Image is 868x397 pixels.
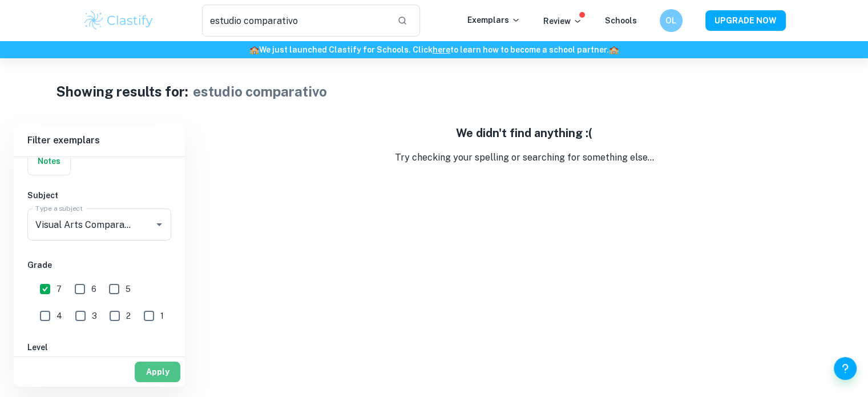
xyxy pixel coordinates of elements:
[249,45,259,54] span: 🏫
[14,125,185,157] h6: Filter exemplars
[92,310,97,322] span: 3
[2,43,866,56] h6: We just launched Clastify for Schools. Click to learn how to become a school partner.
[605,16,637,25] a: Schools
[27,259,171,271] h6: Grade
[433,45,450,54] a: here
[56,283,62,295] span: 7
[160,310,164,322] span: 1
[135,362,180,382] button: Apply
[151,216,167,232] button: Open
[194,125,854,142] h5: We didn't find anything :(
[202,5,389,37] input: Search for any exemplars...
[705,10,786,31] button: UPGRADE NOW
[543,15,582,27] p: Review
[194,151,854,165] p: Try checking your spelling or searching for something else...
[27,189,171,202] h6: Subject
[28,147,70,175] button: Notes
[83,9,155,32] img: Clastify logo
[193,81,327,102] h1: estudio comparativo
[609,45,619,54] span: 🏫
[467,14,520,26] p: Exemplars
[56,310,62,322] span: 4
[834,357,857,380] button: Help and Feedback
[126,283,131,295] span: 5
[126,310,131,322] span: 2
[27,341,171,354] h6: Level
[35,203,83,213] label: Type a subject
[91,283,96,295] span: 6
[664,14,677,27] h6: OL
[56,81,188,102] h1: Showing results for:
[660,9,683,32] button: OL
